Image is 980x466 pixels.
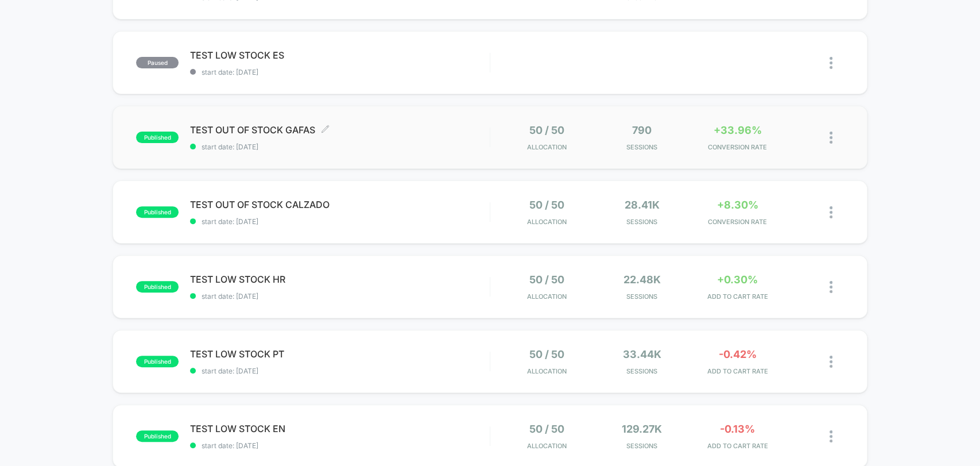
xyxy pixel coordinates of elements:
span: start date: [DATE] [190,367,489,375]
span: 129.27k [622,423,662,435]
img: close [830,356,832,368]
span: CONVERSION RATE [692,143,782,151]
span: 50 / 50 [529,423,564,435]
span: published [136,206,179,218]
span: Allocation [527,367,567,375]
span: published [136,356,179,367]
img: close [830,430,832,442]
span: TEST OUT OF STOCK GAFAS [190,124,489,136]
span: ADD TO CART RATE [692,292,782,301]
span: -0.42% [718,348,756,360]
img: close [830,57,832,69]
span: TEST LOW STOCK HR [190,274,489,285]
span: Sessions [597,143,687,151]
span: Allocation [527,218,567,226]
span: Allocation [527,143,567,151]
span: 50 / 50 [529,274,564,286]
span: start date: [DATE] [190,292,489,301]
span: +33.96% [713,124,761,136]
span: start date: [DATE] [190,217,489,226]
span: 50 / 50 [529,124,564,136]
img: close [830,206,832,218]
div: Current time [336,260,363,273]
span: +8.30% [716,199,758,211]
span: Allocation [527,292,567,301]
span: TEST OUT OF STOCK CALZADO [190,199,489,210]
span: TEST LOW STOCK ES [190,49,489,61]
img: close [830,132,832,144]
span: 33.44k [623,348,661,360]
span: ADD TO CART RATE [692,442,782,450]
span: Sessions [597,292,687,301]
span: published [136,132,179,143]
input: Seek [9,242,494,253]
span: published [136,430,179,442]
span: 50 / 50 [529,348,564,360]
span: published [136,281,179,292]
button: Play, NEW DEMO 2025-VEED.mp4 [6,257,24,276]
span: Sessions [597,442,687,450]
span: start date: [DATE] [190,68,489,76]
span: CONVERSION RATE [692,218,782,226]
span: Sessions [597,367,687,375]
span: ADD TO CART RATE [692,367,782,375]
span: 28.41k [625,199,660,211]
span: paused [136,57,179,68]
span: TEST LOW STOCK EN [190,423,489,434]
span: 22.48k [623,274,661,286]
span: start date: [DATE] [190,441,489,450]
span: -0.13% [720,423,755,435]
span: Sessions [597,218,687,226]
button: Play, NEW DEMO 2025-VEED.mp4 [237,127,264,155]
span: 50 / 50 [529,199,564,211]
span: +0.30% [717,274,758,286]
input: Volume [417,261,452,272]
span: TEST LOW STOCK PT [190,348,489,360]
span: 790 [632,124,652,136]
span: start date: [DATE] [190,143,489,151]
div: Duration [365,260,395,273]
span: Allocation [527,442,567,450]
img: close [830,281,832,293]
